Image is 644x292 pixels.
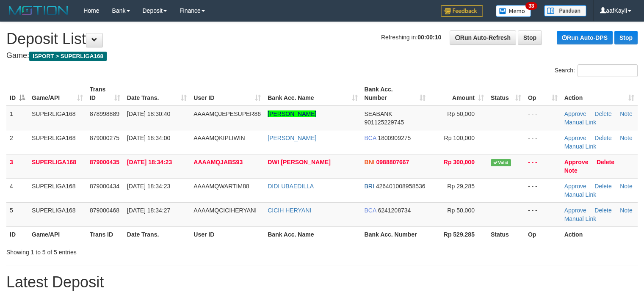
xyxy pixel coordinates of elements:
[190,226,264,242] th: User ID
[28,130,86,154] td: SUPERLIGA168
[6,202,28,226] td: 5
[429,226,487,242] th: Rp 529.285
[28,106,86,130] td: SUPERLIGA168
[376,159,409,165] span: Copy 0988807667 to clipboard
[127,207,170,214] span: [DATE] 18:34:27
[564,159,589,165] a: Approve
[447,207,475,214] span: Rp 50,000
[6,274,638,291] h1: Latest Deposit
[6,226,28,242] th: ID
[525,106,561,130] td: - - -
[525,226,561,242] th: Op
[557,31,613,44] a: Run Auto-DPS
[86,226,124,242] th: Trans ID
[447,183,475,190] span: Rp 29,285
[620,110,633,117] a: Note
[28,82,86,106] th: Game/API: activate to sort column ascending
[6,4,71,17] img: MOTION_logo.png
[124,226,190,242] th: Date Trans.
[6,30,638,47] h1: Deposit List
[6,130,28,154] td: 2
[193,110,261,117] span: AAAAMQJEPESUPER86
[6,82,28,106] th: ID: activate to sort column descending
[90,159,119,165] span: 879000435
[361,226,429,242] th: Bank Acc. Number
[597,159,614,165] a: Delete
[193,183,249,190] span: AAAAMQWARTIM88
[525,202,561,226] td: - - -
[28,226,86,242] th: Game/API
[28,178,86,202] td: SUPERLIGA168
[447,110,475,117] span: Rp 50,000
[6,154,28,178] td: 3
[444,135,475,141] span: Rp 100,000
[378,207,411,214] span: Copy 6241208734 to clipboard
[190,82,264,106] th: User ID: activate to sort column ascending
[86,82,124,106] th: Trans ID: activate to sort column ascending
[6,52,638,60] h4: Game:
[525,2,537,10] span: 33
[127,110,170,117] span: [DATE] 18:30:40
[564,143,597,150] a: Manual Link
[193,135,245,141] span: AAAAMQKIPLIWIN
[525,130,561,154] td: - - -
[6,245,262,256] div: Showing 1 to 5 of 5 entries
[620,183,633,190] a: Note
[90,135,119,141] span: 879000275
[429,82,487,106] th: Amount: activate to sort column ascending
[268,183,314,190] a: DIDI UBAEDILLA
[561,82,638,106] th: Action: activate to sort column ascending
[491,159,511,166] span: Valid transaction
[365,110,392,117] span: SEABANK
[564,183,586,190] a: Approve
[496,5,531,17] img: Button%20Memo.svg
[365,159,375,165] span: BNI
[487,82,525,106] th: Status: activate to sort column ascending
[417,34,441,41] strong: 00:00:10
[561,226,638,242] th: Action
[365,183,374,190] span: BRI
[594,207,611,214] a: Delete
[361,82,429,106] th: Bank Acc. Number: activate to sort column ascending
[564,119,597,126] a: Manual Link
[365,119,404,126] span: Copy 901125229745 to clipboard
[264,226,361,242] th: Bank Acc. Name
[381,34,441,41] span: Refreshing in:
[450,30,516,45] a: Run Auto-Refresh
[268,135,316,141] a: [PERSON_NAME]
[594,135,611,141] a: Delete
[544,5,586,17] img: panduan.png
[127,183,170,190] span: [DATE] 18:34:23
[28,202,86,226] td: SUPERLIGA168
[90,207,119,214] span: 879000468
[193,207,257,214] span: AAAAMQCICIHERYANI
[525,178,561,202] td: - - -
[578,64,638,77] input: Search:
[268,110,316,117] a: [PERSON_NAME]
[594,110,611,117] a: Delete
[555,64,638,77] label: Search:
[365,135,376,141] span: BCA
[525,154,561,178] td: - - -
[487,226,525,242] th: Status
[444,159,475,165] span: Rp 300,000
[564,215,597,222] a: Manual Link
[127,159,172,165] span: [DATE] 18:34:23
[28,154,86,178] td: SUPERLIGA168
[127,135,170,141] span: [DATE] 18:34:00
[378,135,411,141] span: Copy 1800909275 to clipboard
[6,178,28,202] td: 4
[525,82,561,106] th: Op: activate to sort column ascending
[264,82,361,106] th: Bank Acc. Name: activate to sort column ascending
[193,159,243,165] span: AAAAMQJABS93
[376,183,426,190] span: Copy 426401008958536 to clipboard
[564,207,586,214] a: Approve
[124,82,190,106] th: Date Trans.: activate to sort column ascending
[614,31,638,44] a: Stop
[594,183,611,190] a: Delete
[564,191,597,198] a: Manual Link
[268,159,331,165] a: DWI [PERSON_NAME]
[620,135,633,141] a: Note
[441,5,483,17] img: Feedback.jpg
[29,52,107,61] span: ISPORT > SUPERLIGA168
